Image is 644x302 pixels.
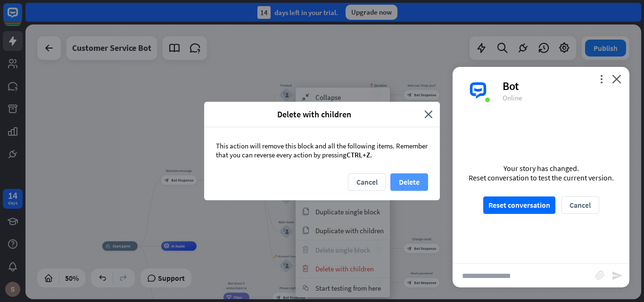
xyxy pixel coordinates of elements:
button: Cancel [348,173,386,191]
div: This action will remove this block and all the following items. Remember that you can reverse eve... [204,127,440,173]
div: Online [503,93,618,102]
button: Cancel [561,196,599,214]
i: send [611,270,623,281]
i: close [612,74,621,83]
span: Delete with children [211,109,417,120]
i: more_vert [597,74,606,83]
div: Reset conversation to test the current version. [469,173,614,182]
i: block_attachment [595,270,605,280]
div: Bot [503,79,618,93]
button: Open LiveChat chat widget [8,4,36,32]
div: Your story has changed. [469,163,614,173]
span: CTRL+Z [347,150,370,159]
button: Reset conversation [483,196,555,214]
i: close [424,109,433,120]
button: Delete [390,173,428,191]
